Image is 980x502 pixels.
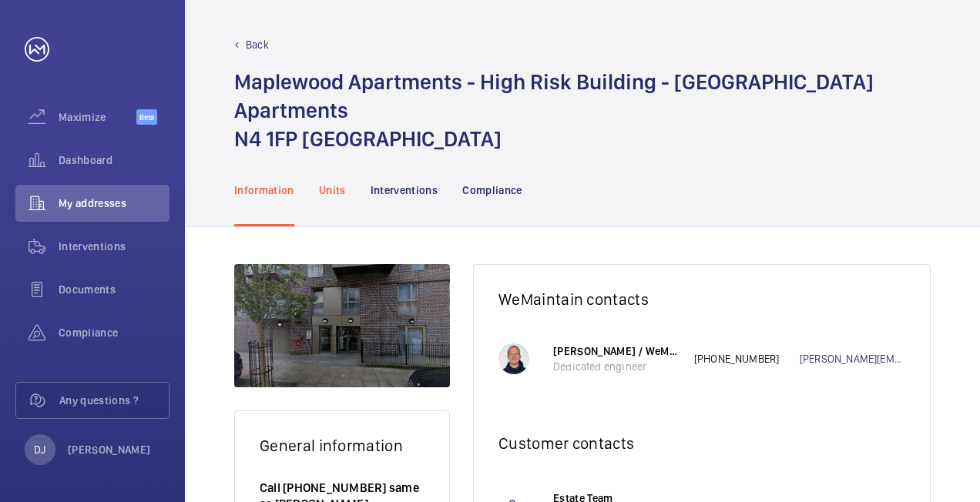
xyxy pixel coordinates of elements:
p: [PERSON_NAME] [68,442,151,457]
h1: Maplewood Apartments - High Risk Building - [GEOGRAPHIC_DATA] Apartments N4 1FP [GEOGRAPHIC_DATA] [234,68,931,153]
p: Back [246,37,269,52]
p: Compliance [462,182,522,198]
span: Interventions [59,239,169,254]
p: Units [319,182,346,198]
p: DJ [34,442,45,457]
p: Interventions [371,182,438,198]
h2: Customer contacts [498,433,905,453]
span: Any questions ? [59,393,169,408]
span: Compliance [59,325,169,340]
span: Dashboard [59,152,169,168]
span: My addresses [59,196,169,211]
h2: WeMaintain contacts [498,289,905,309]
a: [PERSON_NAME][EMAIL_ADDRESS][DOMAIN_NAME] [800,351,905,366]
h2: General information [260,436,425,455]
p: [PERSON_NAME] / WeMaintain UK [553,343,679,359]
span: Maximize [59,109,136,125]
p: [PHONE_NUMBER] [694,351,800,366]
p: Dedicated engineer [553,359,679,374]
span: Documents [59,282,169,297]
p: Information [234,182,294,198]
span: Beta [136,109,157,125]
